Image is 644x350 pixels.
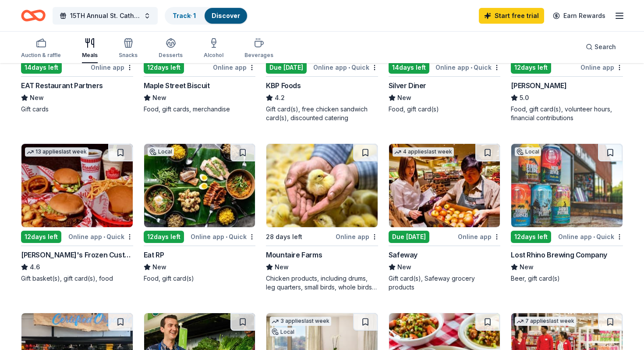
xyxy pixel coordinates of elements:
div: Desserts [159,52,183,59]
div: 12 days left [144,231,184,243]
button: Alcohol [204,34,223,63]
div: Online app [580,62,623,73]
div: Alcohol [204,52,223,59]
div: 12 days left [511,61,551,74]
span: New [275,262,289,272]
span: 4.2 [275,93,285,103]
div: Online app [336,231,378,242]
a: Image for Eat RPLocal12days leftOnline app•QuickEat RPNewFood, gift card(s) [144,143,256,283]
div: Lost Rhino Brewing Company [511,250,607,260]
div: Meals [82,52,98,59]
div: 14 days left [389,61,429,74]
div: Safeway [389,250,418,260]
div: Online app [213,62,255,73]
a: Image for Mountaire Farms28 days leftOnline appMountaire FarmsNewChicken products, including drum... [266,143,378,292]
div: Beverages [244,52,273,59]
div: Online app Quick [191,231,255,242]
img: Image for Eat RP [144,144,255,227]
div: Beer, gift card(s) [511,274,623,283]
img: Image for Lost Rhino Brewing Company [511,144,623,227]
div: 28 days left [266,232,302,242]
span: New [520,262,534,272]
div: Silver Diner [389,80,426,91]
a: Home [21,5,46,26]
div: 7 applies last week [515,317,576,326]
div: 4 applies last week [393,147,454,157]
button: Track· 1Discover [165,7,248,25]
span: • [593,233,595,240]
button: Desserts [159,34,183,63]
span: New [397,93,411,103]
div: Online app Quick [313,62,378,73]
a: Discover [212,12,240,19]
div: Chicken products, including drums, leg quarters, small birds, whole birds, and whole legs [266,274,378,292]
span: 5.0 [520,93,529,103]
a: Track· 1 [173,12,196,19]
div: Gift card(s), free chicken sandwich card(s), discounted catering [266,105,378,122]
span: Search [594,42,616,52]
span: • [348,64,350,71]
div: Auction & raffle [21,52,61,59]
div: Local [148,147,174,156]
div: Local [515,147,541,156]
div: Due [DATE] [389,231,429,243]
span: New [152,262,166,272]
a: Image for Freddy's Frozen Custard & Steakburgers13 applieslast week12days leftOnline app•Quick[PE... [21,143,133,283]
div: Mountaire Farms [266,250,322,260]
div: 13 applies last week [25,147,88,157]
button: Meals [82,34,98,63]
div: 3 applies last week [270,317,331,326]
button: Snacks [119,34,138,63]
img: Image for Mountaire Farms [266,144,378,227]
span: 4.6 [30,262,40,272]
a: Image for Lost Rhino Brewing CompanyLocal12days leftOnline app•QuickLost Rhino Brewing CompanyNew... [511,143,623,283]
div: Maple Street Biscuit [144,80,210,91]
div: Gift cards [21,105,133,114]
div: Online app [91,62,133,73]
div: 12 days left [511,231,551,243]
button: Auction & raffle [21,34,61,63]
span: New [30,93,44,103]
div: Food, gift card(s) [389,105,501,114]
div: Online app Quick [435,62,500,73]
span: • [226,233,227,240]
a: Image for Safeway4 applieslast weekDue [DATE]Online appSafewayNewGift card(s), Safeway grocery pr... [389,143,501,292]
div: 12 days left [144,61,184,74]
span: 15TH Annual St. Catherine's Golf Tournament [70,11,140,21]
img: Image for Safeway [389,144,500,227]
div: Food, gift cards, merchandise [144,105,256,114]
div: Gift card(s), Safeway grocery products [389,274,501,292]
button: 15TH Annual St. Catherine's Golf Tournament [53,7,158,25]
button: Search [579,38,623,56]
div: 12 days left [21,231,61,243]
div: Local [270,328,296,336]
div: Food, gift card(s) [144,274,256,283]
button: Beverages [244,34,273,63]
div: Gift basket(s), gift card(s), food [21,274,133,283]
div: 14 days left [21,61,62,74]
div: KBP Foods [266,80,301,91]
div: Online app [458,231,500,242]
div: Food, gift card(s), volunteer hours, financial contributions [511,105,623,122]
div: Due [DATE] [266,61,307,74]
div: Online app Quick [68,231,133,242]
a: Start free trial [479,8,544,24]
span: • [103,233,105,240]
div: Eat RP [144,250,164,260]
span: • [471,64,472,71]
div: EAT Restaurant Partners [21,80,103,91]
span: New [397,262,411,272]
a: Earn Rewards [548,8,611,24]
div: Online app Quick [558,231,623,242]
div: [PERSON_NAME] [511,80,566,91]
div: [PERSON_NAME]'s Frozen Custard & Steakburgers [21,250,133,260]
img: Image for Freddy's Frozen Custard & Steakburgers [21,144,133,227]
span: New [152,93,166,103]
div: Snacks [119,52,138,59]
